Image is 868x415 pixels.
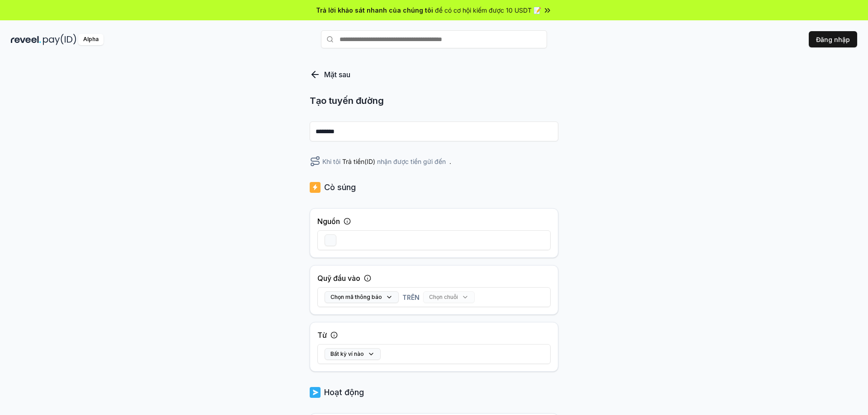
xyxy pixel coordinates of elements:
font: Khi tôi [322,158,340,165]
font: Alpha [83,36,99,42]
font: Trả lời khảo sát nhanh của chúng tôi [316,6,433,14]
img: biểu trưng [310,386,321,399]
font: Cò súng [324,182,356,192]
font: Tạo tuyến đường [310,95,384,106]
font: gửi đến [423,158,446,165]
img: biểu trưng [310,181,321,194]
font: Từ [317,331,327,340]
font: Mặt sau [324,70,350,79]
img: mã số thanh toán [43,34,76,45]
font: Chọn mã thông báo [330,294,382,300]
font: nhận được [377,158,409,165]
button: Chọn mã thông báo [325,291,399,303]
button: Đăng nhập [809,31,857,47]
font: . [449,158,451,165]
font: Quỹ đầu vào [317,274,360,283]
button: Bất kỳ ví nào [325,348,381,360]
font: TRÊN [402,294,420,301]
font: để có cơ hội kiếm được 10 USDT 📝 [435,6,541,14]
font: Trả tiền(ID) [342,158,375,165]
font: tiền [410,158,421,165]
font: Hoạt động [324,387,364,397]
font: Nguồn [317,217,340,226]
font: Bất kỳ ví nào [330,350,364,357]
font: Đăng nhập [816,36,850,43]
img: tiết lộ_tối [11,34,41,45]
